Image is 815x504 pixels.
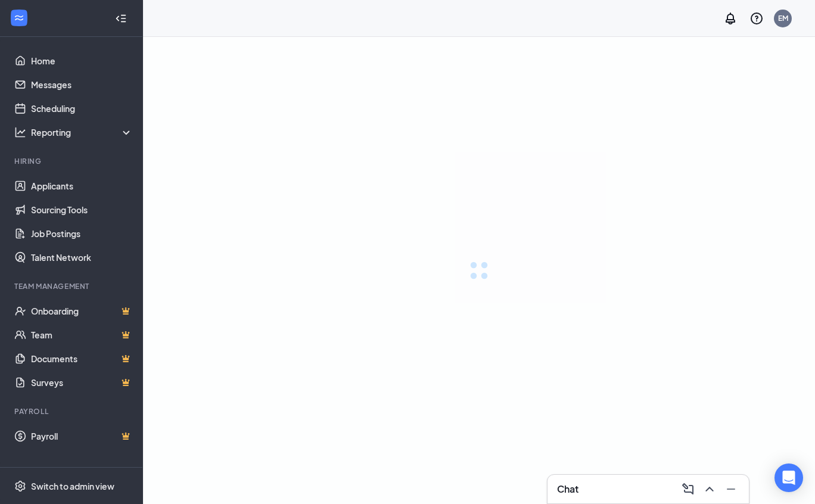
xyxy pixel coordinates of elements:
button: ComposeMessage [677,480,696,499]
a: Home [31,49,133,73]
svg: QuestionInfo [749,11,764,26]
div: EM [778,13,788,23]
a: Sourcing Tools [31,198,133,222]
svg: Analysis [14,126,26,138]
button: ChevronUp [699,480,718,499]
svg: ComposeMessage [681,482,695,496]
div: Open Intercom Messenger [774,463,803,492]
a: Talent Network [31,245,133,269]
div: Payroll [14,406,130,416]
svg: Minimize [724,482,738,496]
svg: Notifications [723,11,738,26]
svg: Collapse [115,13,127,24]
svg: Settings [14,480,26,492]
a: PayrollCrown [31,424,133,448]
div: Switch to admin view [31,480,114,492]
a: Messages [31,73,133,97]
a: DocumentsCrown [31,347,133,371]
div: Reporting [31,126,133,138]
a: OnboardingCrown [31,299,133,323]
div: Hiring [14,156,130,166]
a: TeamCrown [31,323,133,347]
a: Job Postings [31,222,133,245]
a: SurveysCrown [31,371,133,394]
button: Minimize [720,480,739,499]
svg: ChevronUp [702,482,717,496]
h3: Chat [557,483,578,496]
a: Scheduling [31,97,133,120]
a: Applicants [31,174,133,198]
svg: WorkstreamLogo [13,12,25,24]
div: Team Management [14,281,130,291]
